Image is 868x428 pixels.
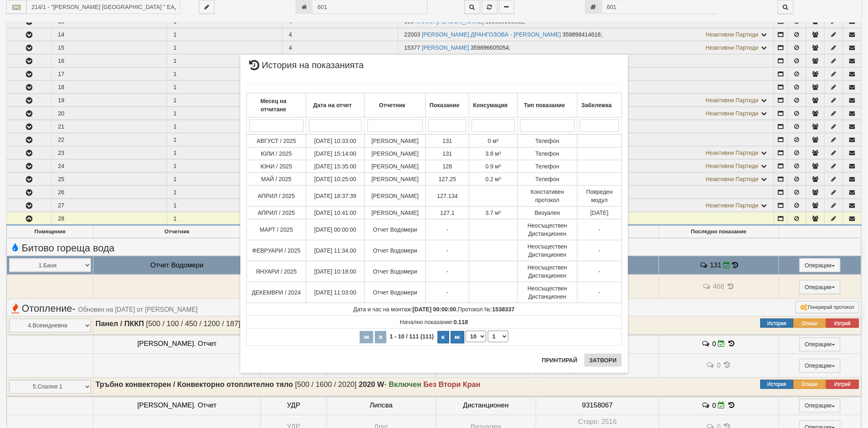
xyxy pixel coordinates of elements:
button: Затвори [585,354,622,367]
span: 127.134 [437,193,458,199]
td: Телефон [517,147,578,160]
td: Неосъществен Дистанционен [517,261,578,282]
b: Показание [429,102,459,108]
td: Неосъществен Дистанционен [517,219,578,240]
td: Визуален [517,207,578,219]
td: Констативен протокол [517,186,578,207]
span: - [446,268,448,275]
span: 3.7 м³ [486,209,501,216]
td: ЮЛИ / 2025 [247,147,306,160]
td: Отчет Водомери [365,240,426,261]
td: ЯНУАРИ / 2025 [247,261,306,282]
span: - [598,268,601,275]
td: Отчет Водомери [365,261,426,282]
span: 0 м³ [488,138,498,144]
b: Отчетник [379,102,405,108]
span: Дата и час на монтаж: [353,306,456,313]
strong: 1538337 [492,306,515,313]
button: Последна страница [451,331,464,343]
td: АПРИЛ / 2025 [247,186,306,207]
span: 131 [443,150,452,157]
button: Следваща страница [438,331,449,343]
td: [DATE] 10:41:00 [306,207,364,219]
span: Протокол №: [458,306,515,313]
span: - [598,226,601,233]
span: Повреден модул [586,189,612,203]
td: ЮНИ / 2025 [247,160,306,173]
span: 131 [443,138,452,144]
span: Начално показание: [400,319,468,325]
td: Неосъществен Дистанционен [517,240,578,261]
th: Месец на отчитане: No sort applied, activate to apply an ascending sort [247,93,306,117]
b: Консумация [473,102,507,108]
strong: [DATE] 00:00:00 [413,306,456,313]
span: 127.25 [439,176,456,182]
span: - [446,226,448,233]
th: Забележка: No sort applied, activate to apply an ascending sort [578,93,621,117]
strong: 0.118 [454,319,468,325]
span: 0.9 м³ [486,163,501,170]
td: [DATE] 00:00:00 [306,219,364,240]
td: [DATE] 15:14:00 [306,147,364,160]
td: [PERSON_NAME] [365,134,426,147]
span: 3.8 м³ [486,150,501,157]
td: [DATE] 11:34:00 [306,240,364,261]
td: [DATE] 10:25:00 [306,173,364,186]
td: Неосъществен Дистанционен [517,282,578,303]
button: Принтирай [537,354,582,367]
td: [DATE] 10:18:00 [306,261,364,282]
td: [PERSON_NAME] [365,173,426,186]
td: ДЕКЕМВРИ / 2024 [247,282,306,303]
th: Дата на отчет: No sort applied, activate to apply an ascending sort [306,93,364,117]
span: - [446,289,448,296]
td: [DATE] 11:03:00 [306,282,364,303]
td: МАЙ / 2025 [247,173,306,186]
td: АПРИЛ / 2025 [247,207,306,219]
th: Отчетник: No sort applied, activate to apply an ascending sort [365,93,426,117]
span: 1 - 10 / 111 (111) [388,333,436,340]
td: [PERSON_NAME] [365,207,426,219]
td: Отчет Водомери [365,219,426,240]
select: Страница номер [488,331,508,342]
b: Месец на отчитане [260,98,287,113]
td: [PERSON_NAME] [365,160,426,173]
td: [PERSON_NAME] [365,186,426,207]
td: Телефон [517,160,578,173]
th: Тип показание: No sort applied, activate to apply an ascending sort [517,93,578,117]
span: - [598,289,601,296]
th: Показание: No sort applied, activate to apply an ascending sort [426,93,469,117]
select: Брой редове на страница [466,331,486,342]
td: Отчет Водомери [365,282,426,303]
td: АВГУСТ / 2025 [247,134,306,147]
b: Тип показание [524,102,565,108]
td: Телефон [517,173,578,186]
span: - [446,247,448,254]
td: [DATE] 10:33:00 [306,134,364,147]
button: Първа страница [360,331,373,343]
td: ФЕВРУАРИ / 2025 [247,240,306,261]
td: [DATE] 15:35:00 [306,160,364,173]
td: [DATE] 18:37:39 [306,186,364,207]
b: Дата на отчет [313,102,352,108]
span: 0.2 м³ [486,176,501,182]
span: 128 [443,163,452,170]
button: Предишна страница [375,331,386,343]
b: Забележка [581,102,612,108]
td: , [247,303,621,316]
span: [DATE] [590,209,608,216]
th: Консумация: No sort applied, activate to apply an ascending sort [469,93,517,117]
span: 127.1 [440,209,455,216]
td: [PERSON_NAME] [365,147,426,160]
td: Телефон [517,134,578,147]
span: - [598,247,601,254]
span: История на показанията [247,61,364,76]
td: МАРТ / 2025 [247,219,306,240]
